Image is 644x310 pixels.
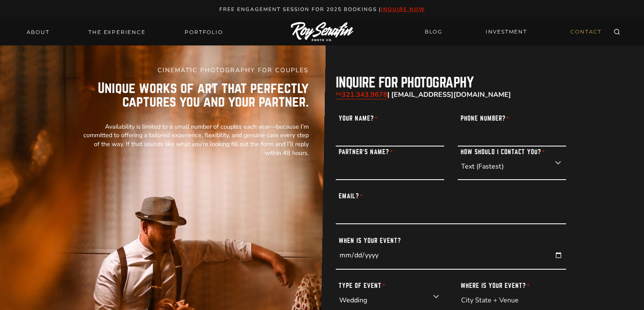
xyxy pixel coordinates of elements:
label: Phone Number? [458,113,513,121]
label: How Should I contact You? [458,147,549,155]
a: inquire now [381,6,425,13]
nav: Primary Navigation [22,26,228,38]
label: Email? [336,191,367,200]
a: BLOG [420,25,448,39]
a: About [22,26,55,38]
label: Partner’s Name? [336,147,397,155]
label: When is your event? [336,235,404,244]
a: Portfolio [180,26,228,38]
h2: inquire for photography [336,76,566,90]
label: Where is your event? [458,280,533,289]
button: View Search Form [611,26,623,38]
h5: CINEMATIC PHOTOGRAPHY FOR COUPLES [78,66,309,75]
nav: Secondary Navigation [420,25,607,39]
img: Logo of Roy Serafin Photo Co., featuring stylized text in white on a light background, representi... [291,22,354,42]
label: Type of Event [336,280,389,289]
p: Unique works of art that perfectly captures you and your partner. [78,78,309,109]
strong: | [EMAIL_ADDRESS][DOMAIN_NAME] [336,90,511,99]
a: THE EXPERIENCE [83,26,150,38]
sub: NO [336,91,342,96]
p: Availability is limited to a small number of couples each year—because I’m committed to offering ... [78,122,309,158]
p: Free engagement session for 2025 Bookings | [9,5,635,14]
a: INVESTMENT [481,25,532,39]
label: Your Name? [336,113,381,121]
a: NO321.343.9678 [336,90,387,99]
a: CONTACT [565,25,607,39]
